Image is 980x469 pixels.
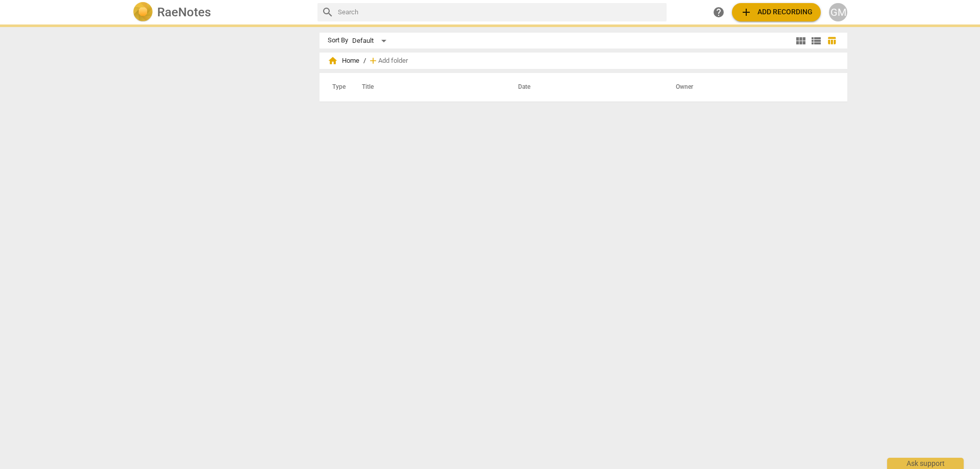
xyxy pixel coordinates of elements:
button: Upload [732,3,821,21]
span: add [740,6,752,18]
input: Search [338,4,663,20]
th: Type [324,73,350,102]
div: Ask support [887,458,964,469]
button: List view [808,33,824,48]
span: help [713,6,725,18]
span: Add folder [378,57,408,65]
a: LogoRaeNotes [133,2,309,22]
span: Add recording [740,6,813,18]
span: Home [328,56,359,66]
div: Default [352,33,390,49]
th: Title [350,73,506,102]
button: Tile view [793,33,808,48]
span: home [328,56,338,66]
img: Logo [133,2,153,22]
span: table_chart [827,36,837,45]
button: GM [829,3,847,21]
span: view_list [810,35,822,47]
th: Date [506,73,664,102]
div: Sort By [328,37,348,44]
span: add [368,56,378,66]
h2: RaeNotes [157,5,211,19]
span: search [322,6,334,18]
span: view_module [795,35,807,47]
th: Owner [664,73,837,102]
button: Table view [824,33,839,48]
a: Help [709,3,728,21]
span: / [363,57,366,65]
